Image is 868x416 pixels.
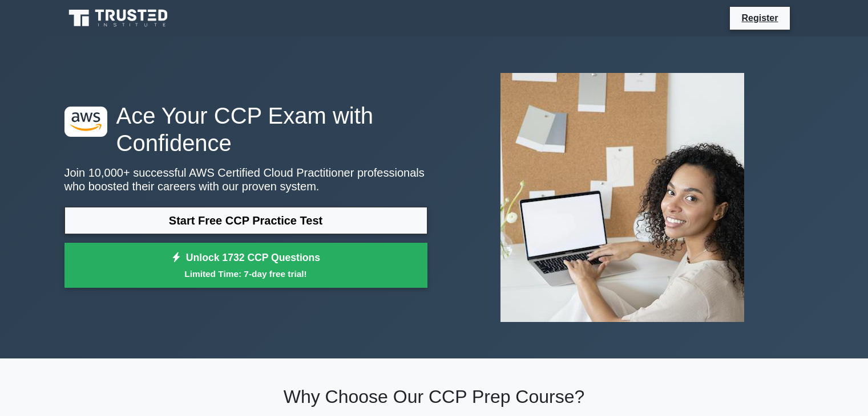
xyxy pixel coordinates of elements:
[64,102,427,157] h1: Ace Your CCP Exam with Confidence
[79,267,413,280] small: Limited Time: 7-day free trial!
[64,386,804,407] h2: Why Choose Our CCP Prep Course?
[734,11,785,25] a: Register
[64,243,427,288] a: Unlock 1732 CCP QuestionsLimited Time: 7-day free trial!
[64,166,427,193] p: Join 10,000+ successful AWS Certified Cloud Practitioner professionals who boosted their careers ...
[64,207,427,234] a: Start Free CCP Practice Test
